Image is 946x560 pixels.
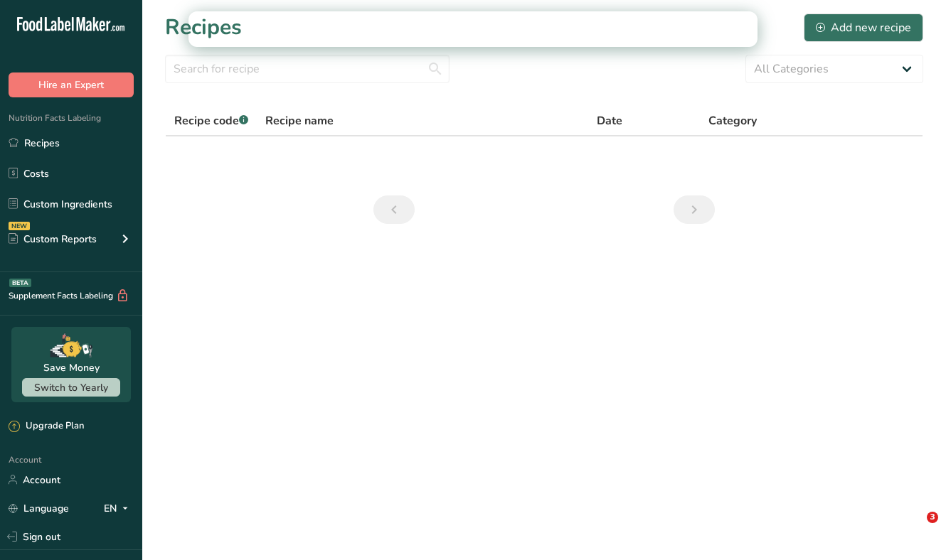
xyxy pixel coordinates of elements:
[816,19,911,36] div: Add new recipe
[9,72,134,97] button: Hire an Expert
[373,195,415,224] a: Previous page
[265,112,334,129] span: Recipe name
[9,232,97,247] div: Custom Reports
[165,11,242,43] h1: Recipes
[9,222,30,230] div: NEW
[43,360,100,375] div: Save Money
[9,279,31,287] div: BETA
[9,419,84,434] div: Upgrade Plan
[898,512,932,546] iframe: Intercom live chat
[804,14,923,42] button: Add new recipe
[165,55,450,83] input: Search for recipe
[674,195,715,224] a: Next page
[34,381,108,394] span: Switch to Yearly
[708,112,757,129] span: Category
[104,500,134,517] div: EN
[9,496,69,521] a: Language
[188,11,758,47] iframe: Intercom live chat banner
[22,378,120,397] button: Switch to Yearly
[597,112,622,129] span: Date
[174,113,248,129] span: Recipe code
[927,512,938,523] span: 3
